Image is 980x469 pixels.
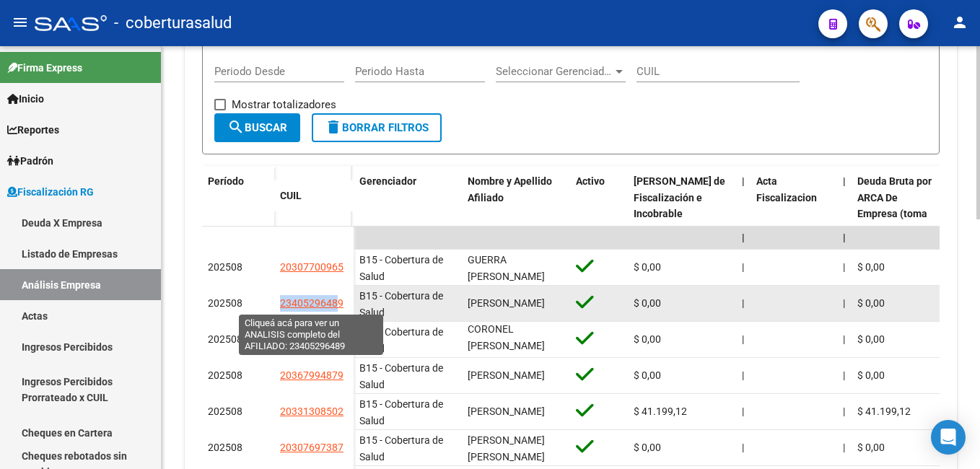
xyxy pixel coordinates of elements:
span: | [843,232,846,243]
datatable-header-cell: Nombre y Apellido Afiliado [462,166,570,263]
span: B15 - Cobertura de Salud [359,254,443,282]
span: Padrón [7,153,53,169]
span: | [742,333,744,345]
span: $ 0,00 [634,369,661,381]
span: Nombre y Apellido Afiliado [468,175,552,203]
datatable-header-cell: Gerenciador [354,166,462,263]
button: Borrar Filtros [312,113,442,142]
span: [PERSON_NAME] [468,369,545,381]
span: | [742,369,744,381]
span: 23405296489 [280,297,344,309]
span: | [843,261,845,273]
span: $ 41.199,12 [634,406,687,417]
div: Open Intercom Messenger [931,420,966,455]
span: 202508 [208,333,242,345]
span: 20367994879 [280,369,344,381]
span: Firma Express [7,60,82,76]
span: 202508 [208,297,242,309]
span: | [742,406,744,417]
button: Buscar [214,113,300,142]
span: | [843,175,846,187]
datatable-header-cell: CUIL [274,180,354,211]
span: 202508 [208,442,242,453]
datatable-header-cell: | [736,166,751,263]
span: Seleccionar Gerenciador [496,65,613,78]
span: | [742,442,744,453]
span: $ 0,00 [634,442,661,453]
span: Deuda Bruta por ARCA De Empresa (toma en cuenta todos los afiliados) [857,175,932,253]
span: | [742,261,744,273]
span: $ 0,00 [857,369,885,381]
datatable-header-cell: Deuda Bruta por ARCA De Empresa (toma en cuenta todos los afiliados) [852,166,938,263]
span: 20360413374 [280,333,344,345]
span: | [742,297,744,309]
span: - coberturasalud [114,7,232,39]
span: B15 - Cobertura de Salud [359,326,443,354]
span: B15 - Cobertura de Salud [359,434,443,463]
span: Período [208,175,244,187]
datatable-header-cell: Activo [570,166,628,263]
span: $ 0,00 [857,442,885,453]
span: Mostrar totalizadores [232,96,336,113]
span: [PERSON_NAME] [PERSON_NAME] [468,434,545,463]
span: $ 0,00 [634,261,661,273]
mat-icon: delete [325,118,342,136]
datatable-header-cell: Acta Fiscalizacion [751,166,837,263]
span: | [742,232,745,243]
span: Buscar [227,121,287,134]
span: [PERSON_NAME] de Fiscalización e Incobrable [634,175,725,220]
span: Gerenciador [359,175,416,187]
span: 202508 [208,369,242,381]
datatable-header-cell: Período [202,166,274,227]
span: Borrar Filtros [325,121,429,134]
span: | [843,406,845,417]
span: [PERSON_NAME] [468,297,545,309]
mat-icon: search [227,118,245,136]
span: Reportes [7,122,59,138]
datatable-header-cell: | [837,166,852,263]
span: B15 - Cobertura de Salud [359,290,443,318]
span: 20307697387 [280,442,344,453]
span: Inicio [7,91,44,107]
span: | [843,369,845,381]
span: | [843,442,845,453]
span: $ 0,00 [634,333,661,345]
span: | [742,175,745,187]
span: [PERSON_NAME] [468,406,545,417]
mat-icon: person [951,14,968,31]
span: $ 0,00 [634,297,661,309]
span: | [843,297,845,309]
datatable-header-cell: Deuda Bruta Neto de Fiscalización e Incobrable [628,166,736,263]
span: GUERRA [PERSON_NAME] [468,254,545,282]
span: $ 0,00 [857,333,885,345]
span: 20331308502 [280,406,344,417]
span: Activo [576,175,605,187]
span: | [843,333,845,345]
mat-icon: menu [12,14,29,31]
span: B15 - Cobertura de Salud [359,362,443,390]
span: $ 41.199,12 [857,406,911,417]
span: Acta Fiscalizacion [756,175,817,203]
span: 202508 [208,261,242,273]
span: CUIL [280,190,302,201]
span: $ 0,00 [857,261,885,273]
span: 20307700965 [280,261,344,273]
span: Fiscalización RG [7,184,94,200]
span: B15 - Cobertura de Salud [359,398,443,426]
span: 202508 [208,406,242,417]
span: $ 0,00 [857,297,885,309]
